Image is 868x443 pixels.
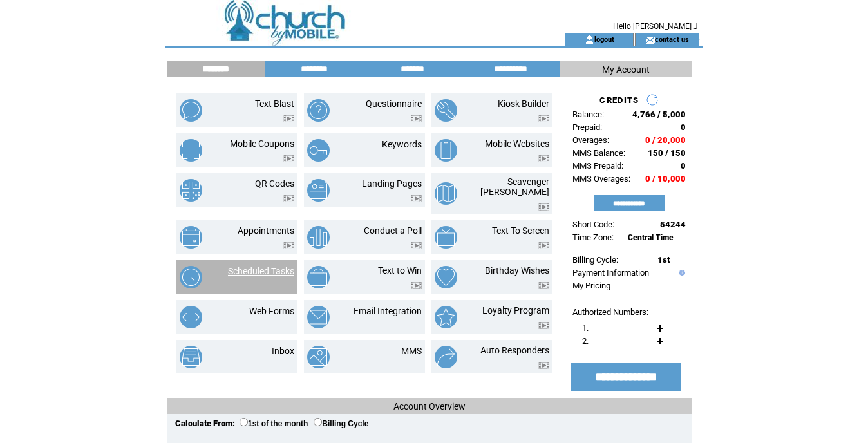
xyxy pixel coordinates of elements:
[362,178,422,189] a: Landing Pages
[378,265,422,276] a: Text to Win
[283,155,294,162] img: video.png
[228,266,294,276] a: Scheduled Tasks
[393,401,466,411] span: Account Overview
[307,266,330,288] img: text-to-win.png
[307,179,330,202] img: landing-pages.png
[492,225,549,236] a: Text To Screen
[480,345,549,355] a: Auto Responders
[435,346,457,368] img: auto-responders.png
[582,323,589,333] span: 1.
[498,99,549,109] a: Kiosk Builder
[645,35,655,45] img: contact_us_icon.gif
[660,220,686,229] span: 54244
[538,362,549,369] img: video.png
[180,139,202,162] img: mobile-coupons.png
[411,115,422,122] img: video.png
[435,226,457,249] img: text-to-screen.png
[307,346,330,368] img: mms.png
[613,22,698,31] span: Hello [PERSON_NAME] J
[676,270,685,276] img: help.gif
[411,242,422,249] img: video.png
[382,139,422,149] a: Keywords
[572,122,602,132] span: Prepaid:
[435,266,457,288] img: birthday-wishes.png
[240,418,248,426] input: 1st of the month
[582,336,589,346] span: 2.
[307,306,330,328] img: email-integration.png
[482,305,549,316] a: Loyalty Program
[645,174,686,184] span: 0 / 10,000
[354,306,422,316] a: Email Integration
[538,242,549,249] img: video.png
[572,220,614,229] span: Short Code:
[307,226,330,249] img: conduct-a-poll.png
[255,178,294,189] a: QR Codes
[572,174,630,184] span: MMS Overages:
[572,255,618,265] span: Billing Cycle:
[435,139,457,162] img: mobile-websites.png
[655,35,689,43] a: contact us
[572,161,623,171] span: MMS Prepaid:
[180,346,202,368] img: inbox.png
[314,419,368,428] label: Billing Cycle
[538,155,549,162] img: video.png
[485,138,549,149] a: Mobile Websites
[180,306,202,328] img: web-forms.png
[230,138,294,149] a: Mobile Coupons
[538,322,549,329] img: video.png
[602,64,650,75] span: My Account
[572,232,614,242] span: Time Zone:
[585,35,594,45] img: account_icon.gif
[480,176,549,197] a: Scavenger [PERSON_NAME]
[538,115,549,122] img: video.png
[307,139,330,162] img: keywords.png
[175,419,235,428] span: Calculate From:
[180,179,202,202] img: qr-codes.png
[283,195,294,202] img: video.png
[632,109,686,119] span: 4,766 / 5,000
[283,242,294,249] img: video.png
[681,122,686,132] span: 0
[572,268,649,278] a: Payment Information
[681,161,686,171] span: 0
[366,99,422,109] a: Questionnaire
[572,109,604,119] span: Balance:
[538,282,549,289] img: video.png
[648,148,686,158] span: 150 / 150
[628,233,674,242] span: Central Time
[180,266,202,288] img: scheduled-tasks.png
[599,95,639,105] span: CREDITS
[435,306,457,328] img: loyalty-program.png
[572,148,625,158] span: MMS Balance:
[645,135,686,145] span: 0 / 20,000
[411,195,422,202] img: video.png
[538,203,549,211] img: video.png
[572,307,648,317] span: Authorized Numbers:
[240,419,308,428] label: 1st of the month
[572,135,609,145] span: Overages:
[238,225,294,236] a: Appointments
[411,282,422,289] img: video.png
[435,182,457,205] img: scavenger-hunt.png
[572,281,610,290] a: My Pricing
[272,346,294,356] a: Inbox
[249,306,294,316] a: Web Forms
[485,265,549,276] a: Birthday Wishes
[594,35,614,43] a: logout
[180,99,202,122] img: text-blast.png
[364,225,422,236] a: Conduct a Poll
[314,418,322,426] input: Billing Cycle
[401,346,422,356] a: MMS
[435,99,457,122] img: kiosk-builder.png
[307,99,330,122] img: questionnaire.png
[180,226,202,249] img: appointments.png
[657,255,670,265] span: 1st
[283,115,294,122] img: video.png
[255,99,294,109] a: Text Blast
